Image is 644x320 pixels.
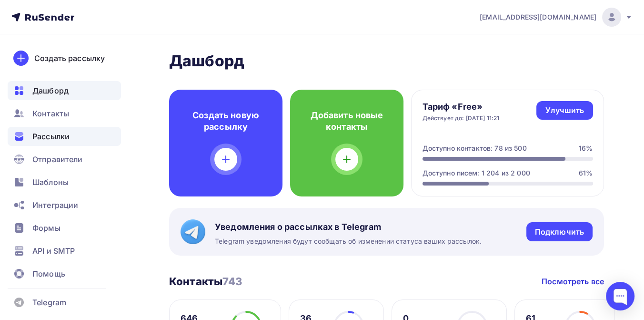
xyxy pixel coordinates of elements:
[32,268,65,279] span: Помощь
[32,297,66,308] span: Telegram
[423,168,530,178] div: Доступно писем: 1 204 из 2 000
[8,218,121,237] a: Формы
[542,276,604,287] a: Посмотреть все
[8,150,121,169] a: Отправители
[32,131,70,142] span: Рассылки
[32,245,75,257] span: API и SMTP
[215,221,482,233] span: Уведомления о рассылках в Telegram
[32,199,78,211] span: Интеграции
[32,176,69,188] span: Шаблоны
[184,110,267,133] h4: Создать новую рассылку
[423,101,500,113] h4: Тариф «Free»
[423,144,527,153] div: Доступно контактов: 78 из 500
[535,227,584,237] div: Подключить
[32,85,69,96] span: Дашборд
[32,154,83,165] span: Отправители
[579,144,593,153] div: 16%
[8,127,121,146] a: Рассылки
[480,12,596,22] span: [EMAIL_ADDRESS][DOMAIN_NAME]
[8,81,121,100] a: Дашборд
[8,173,121,192] a: Шаблоны
[545,105,584,116] div: Улучшить
[32,222,60,234] span: Формы
[305,110,388,133] h4: Добавить новые контакты
[32,108,69,119] span: Контакты
[215,237,482,246] span: Telegram уведомления будут сообщать об изменении статуса ваших рассылок.
[222,275,242,288] span: 743
[480,8,633,27] a: [EMAIL_ADDRESS][DOMAIN_NAME]
[169,52,604,71] h2: Дашборд
[579,168,593,178] div: 61%
[8,104,121,123] a: Контакты
[423,114,500,122] div: Действует до: [DATE] 11:21
[34,52,105,64] div: Создать рассылку
[169,275,242,288] h3: Контакты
